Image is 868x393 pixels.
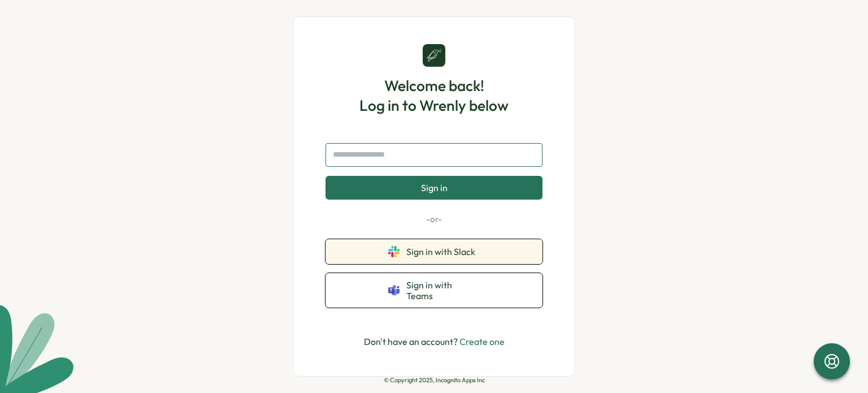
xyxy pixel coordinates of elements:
p: -or- [325,213,542,226]
p: Don't have an account? [364,335,505,349]
a: Create one [459,336,505,347]
button: Sign in with Teams [325,273,542,308]
span: Sign in [421,183,448,193]
button: Sign in [325,176,542,200]
p: © Copyright 2025, Incognito Apps Inc [384,377,485,384]
span: Sign in with Teams [406,280,480,301]
span: Sign in with Slack [406,247,480,257]
button: Sign in with Slack [325,239,542,264]
h1: Welcome back! Log in to Wrenly below [359,76,509,115]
